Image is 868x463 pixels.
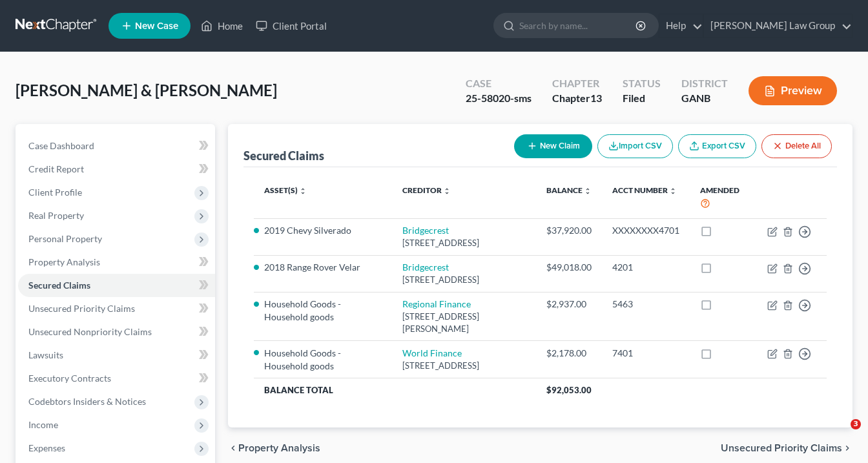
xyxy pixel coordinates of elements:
[28,349,63,360] span: Lawsuits
[28,419,58,430] span: Income
[18,320,215,344] a: Unsecured Nonpriority Claims
[402,311,526,334] div: [STREET_ADDRESS][PERSON_NAME]
[546,185,592,195] a: Balance unfold_more
[402,185,451,195] a: Creditor unfold_more
[254,378,536,402] th: Balance Total
[623,76,661,91] div: Status
[690,178,757,218] th: Amended
[584,187,592,195] i: unfold_more
[264,261,382,274] li: 2018 Range Rover Velar
[28,140,94,151] span: Case Dashboard
[18,134,215,158] a: Case Dashboard
[597,134,673,158] button: Import CSV
[761,134,832,158] button: Delete All
[612,261,679,274] div: 4201
[669,187,677,195] i: unfold_more
[612,185,677,195] a: Acct Number unfold_more
[546,224,592,237] div: $37,920.00
[659,14,703,37] a: Help
[18,367,215,390] a: Executory Contracts
[249,14,333,37] a: Client Portal
[704,14,852,37] a: [PERSON_NAME] Law Group
[264,298,382,324] li: Household Goods - Household goods
[28,303,135,314] span: Unsecured Priority Claims
[28,256,100,267] span: Property Analysis
[612,298,679,311] div: 5463
[264,347,382,373] li: Household Goods - Household goods
[721,443,842,453] span: Unsecured Priority Claims
[552,76,602,91] div: Chapter
[546,261,592,274] div: $49,018.00
[28,163,84,174] span: Credit Report
[18,297,215,320] a: Unsecured Priority Claims
[243,148,324,163] div: Secured Claims
[546,347,592,360] div: $2,178.00
[749,76,837,105] button: Preview
[443,187,451,195] i: unfold_more
[28,326,152,337] span: Unsecured Nonpriority Claims
[851,419,861,429] span: 3
[466,91,532,106] div: 25-58020-sms
[514,134,592,158] button: New Claim
[18,274,215,297] a: Secured Claims
[546,385,592,395] span: $92,053.00
[135,21,178,31] span: New Case
[194,14,249,37] a: Home
[28,396,146,407] span: Codebtors Insiders & Notices
[546,298,592,311] div: $2,937.00
[18,251,215,274] a: Property Analysis
[466,76,532,91] div: Case
[28,210,84,221] span: Real Property
[264,185,307,195] a: Asset(s) unfold_more
[299,187,307,195] i: unfold_more
[18,344,215,367] a: Lawsuits
[28,373,111,384] span: Executory Contracts
[402,347,462,358] a: World Finance
[402,298,471,309] a: Regional Finance
[519,14,637,37] input: Search by name...
[623,91,661,106] div: Filed
[264,224,382,237] li: 2019 Chevy Silverado
[228,443,320,453] button: chevron_left Property Analysis
[228,443,238,453] i: chevron_left
[612,347,679,360] div: 7401
[18,158,215,181] a: Credit Report
[402,237,526,249] div: [STREET_ADDRESS]
[552,91,602,106] div: Chapter
[678,134,756,158] a: Export CSV
[402,262,449,273] a: Bridgecrest
[15,81,277,99] span: [PERSON_NAME] & [PERSON_NAME]
[402,225,449,236] a: Bridgecrest
[28,442,65,453] span: Expenses
[824,419,855,450] iframe: Intercom live chat
[402,360,526,372] div: [STREET_ADDRESS]
[238,443,320,453] span: Property Analysis
[721,443,852,453] button: Unsecured Priority Claims chevron_right
[612,224,679,237] div: XXXXXXXX4701
[402,274,526,286] div: [STREET_ADDRESS]
[681,91,728,106] div: GANB
[28,233,102,244] span: Personal Property
[681,76,728,91] div: District
[590,92,602,104] span: 13
[28,280,90,291] span: Secured Claims
[28,187,82,198] span: Client Profile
